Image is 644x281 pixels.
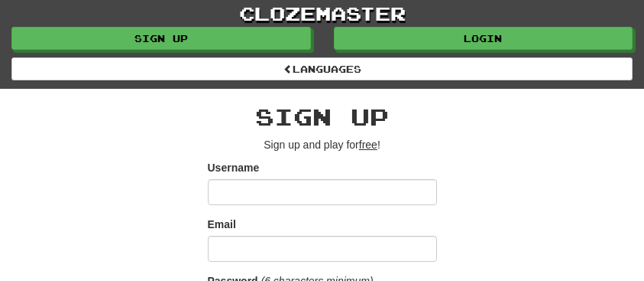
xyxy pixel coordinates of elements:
p: Sign up and play for ! [208,137,437,152]
a: Languages [11,57,633,80]
a: Login [334,27,633,50]
h2: Sign up [208,104,437,129]
u: free [359,139,377,151]
label: Email [208,217,236,232]
label: Username [208,160,260,175]
a: Sign up [11,27,311,50]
